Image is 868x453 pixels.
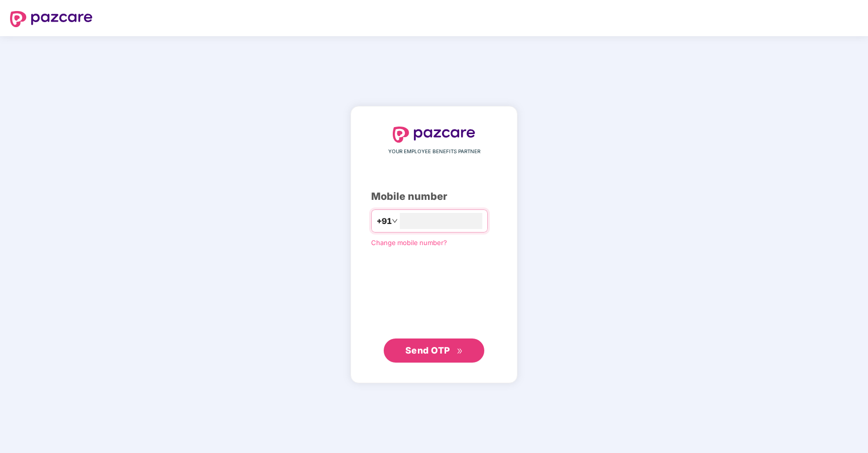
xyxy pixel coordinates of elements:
[371,239,447,247] a: Change mobile number?
[10,11,93,27] img: logo
[393,127,475,143] img: logo
[377,215,392,228] span: +91
[384,338,484,363] button: Send OTPdouble-right
[371,189,497,204] div: Mobile number
[392,218,398,224] span: down
[405,345,450,356] span: Send OTP
[457,348,463,355] span: double-right
[388,148,480,156] span: YOUR EMPLOYEE BENEFITS PARTNER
